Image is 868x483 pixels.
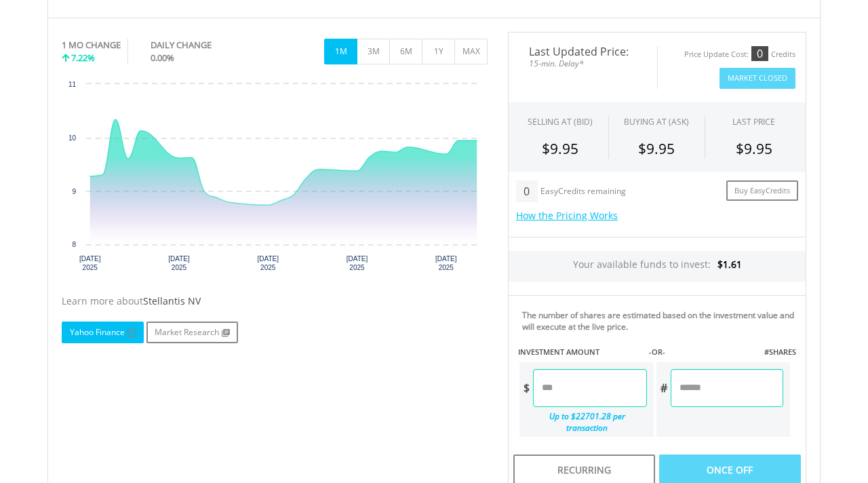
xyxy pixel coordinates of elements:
[435,255,457,271] text: [DATE] 2025
[72,241,76,248] text: 8
[324,39,357,64] button: 1M
[516,180,537,202] div: 0
[726,180,798,201] a: Buy EasyCredits
[389,39,422,64] button: 6M
[528,116,593,128] div: SELLING AT (BID)
[257,255,279,271] text: [DATE] 2025
[62,77,488,281] div: Chart. Highcharts interactive chart.
[516,209,618,222] a: How the Pricing Works
[71,52,95,64] span: 7.22%
[542,139,578,158] span: $9.95
[62,322,144,343] a: Yahoo Finance
[751,46,768,61] div: 0
[736,139,772,158] span: $9.95
[357,39,390,64] button: 3M
[684,50,749,60] div: Price Update Cost:
[72,188,76,195] text: 9
[540,187,626,198] div: EasyCredits remaining
[764,347,796,358] label: #SHARES
[62,294,488,308] div: Learn more about
[519,46,647,57] span: Last Updated Price:
[519,369,533,407] div: $
[168,255,190,271] text: [DATE] 2025
[638,139,675,158] span: $9.95
[519,57,647,70] span: 15-min. Delay*
[68,134,77,142] text: 10
[509,251,806,282] div: Your available funds to invest:
[719,68,795,89] button: Market Closed
[454,39,488,64] button: MAX
[143,294,201,307] span: Stellantis NV
[146,322,238,343] a: Market Research
[79,255,101,271] text: [DATE] 2025
[717,258,742,271] span: $1.61
[151,52,174,64] span: 0.00%
[62,39,121,52] div: 1 MO CHANGE
[62,77,488,281] svg: Interactive chart
[422,39,455,64] button: 1Y
[347,255,368,271] text: [DATE] 2025
[518,347,599,358] label: INVESTMENT AMOUNT
[732,116,775,128] div: LAST PRICE
[519,407,647,437] div: Up to $22701.28 per transaction
[649,347,665,358] label: -OR-
[771,50,795,60] div: Credits
[522,309,800,332] div: The number of shares are estimated based on the investment value and will execute at the live price.
[624,116,689,128] span: BUYING AT (ASK)
[656,369,671,407] div: #
[68,81,77,88] text: 11
[151,39,257,52] div: DAILY CHANGE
